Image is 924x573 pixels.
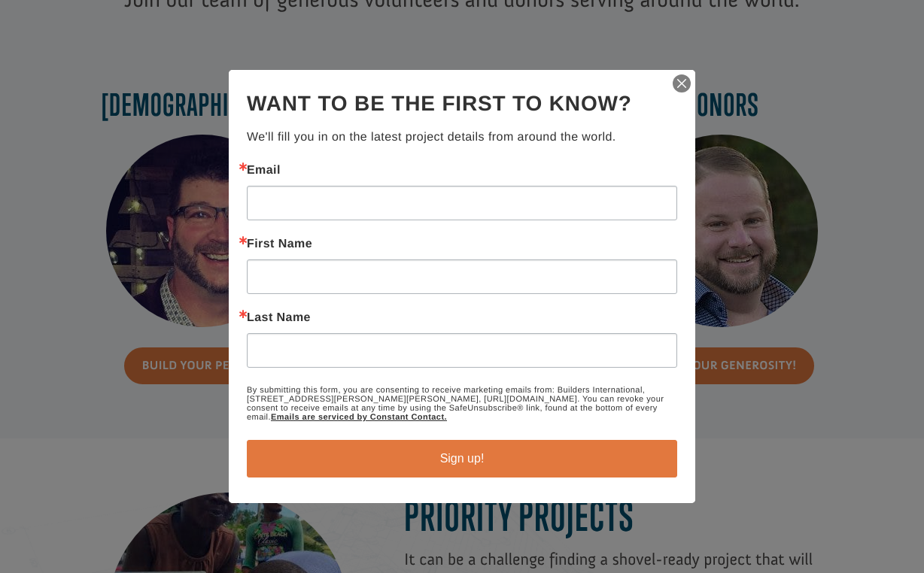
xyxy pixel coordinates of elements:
[27,60,38,71] img: US.png
[247,386,677,422] p: By submitting this form, you are consenting to receive marketing emails from: Builders Internatio...
[41,60,207,71] span: [DEMOGRAPHIC_DATA] , [GEOGRAPHIC_DATA]
[271,413,447,422] a: Emails are serviced by Constant Contact.
[247,129,677,147] p: We'll fill you in on the latest project details from around the world.
[27,15,207,45] div: Bethel Assembly of [DEMOGRAPHIC_DATA] donated $1,000
[247,238,677,250] label: First Name
[35,46,127,57] strong: Builders International
[213,30,280,57] button: Donate
[247,440,677,477] button: Sign up!
[671,73,692,94] img: ctct-close-x.svg
[247,165,677,177] label: Email
[247,88,677,120] h2: Want to be the first to know?
[247,312,677,324] label: Last Name
[27,47,207,57] div: to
